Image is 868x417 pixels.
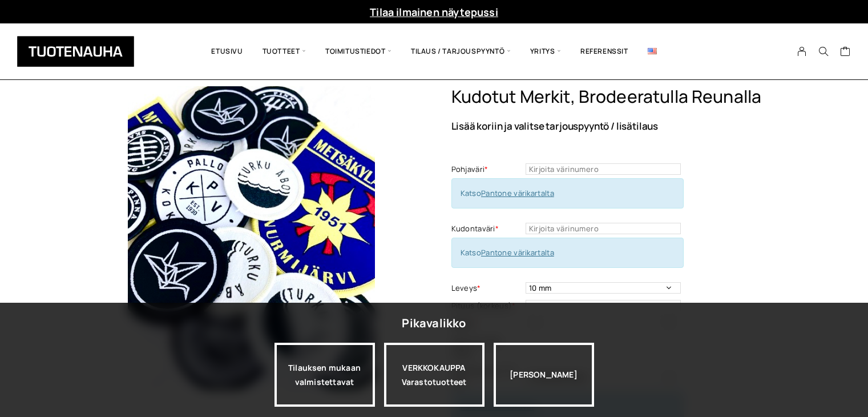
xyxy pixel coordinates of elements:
[401,32,520,71] span: Tilaus / Tarjouspyyntö
[648,48,657,54] img: English
[253,32,316,71] span: Tuotteet
[451,282,523,294] label: Leveys
[813,46,834,57] button: Search
[384,343,485,407] a: VERKKOKAUPPAVarastotuotteet
[100,86,403,389] img: Tuotenauha Kudotut merkit, brodeeratulla reunalla
[451,223,523,235] label: Kudontaväri
[384,343,485,407] div: VERKKOKAUPPA Varastotuotteet
[840,46,851,59] a: Cart
[274,343,375,407] a: Tilauksen mukaan valmistettavat
[451,121,768,131] p: Lisää koriin ja valitse tarjouspyyntö / lisätilaus
[370,5,498,19] a: Tilaa ilmainen näytepussi
[402,313,466,334] div: Pikavalikko
[526,163,681,175] input: Kirjoita värinumero
[201,32,252,71] a: Etusivu
[17,36,134,67] img: Tuotenauha Oy
[451,300,523,312] label: Pituus (korkeus)
[451,163,523,175] label: Pohjaväri
[451,86,768,107] h1: Kudotut merkit, brodeeratulla reunalla
[461,247,554,258] span: Katso
[520,32,571,71] span: Yritys
[526,223,681,234] input: Kirjoita värinumero
[791,46,813,57] a: My Account
[316,32,401,71] span: Toimitustiedot
[481,188,554,198] a: Pantone värikartalta
[481,247,554,258] a: Pantone värikartalta
[494,343,594,407] div: [PERSON_NAME]
[461,188,554,198] span: Katso
[571,32,638,71] a: Referenssit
